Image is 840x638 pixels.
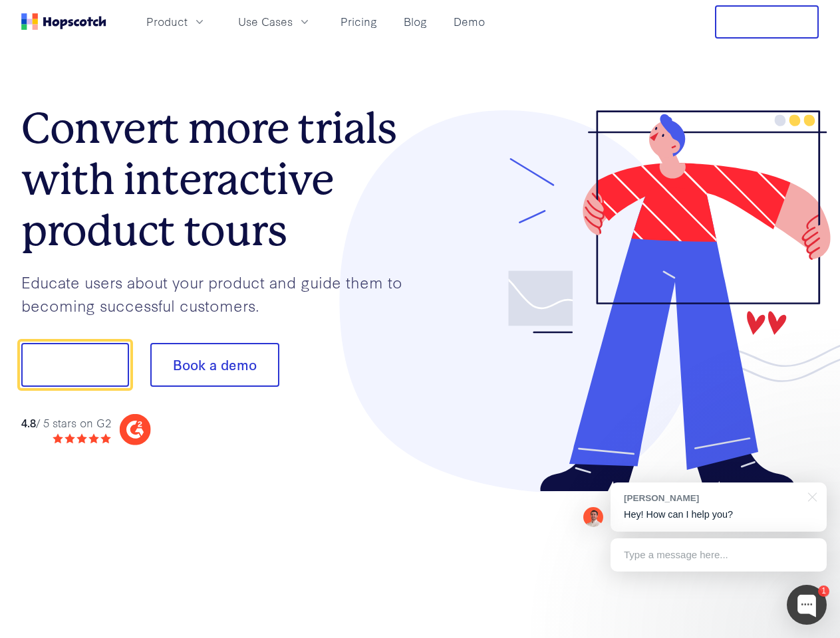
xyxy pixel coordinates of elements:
a: Demo [448,11,490,33]
button: Product [138,11,214,33]
a: Pricing [335,11,382,33]
a: Blog [398,11,432,33]
span: Use Cases [238,13,293,30]
div: 1 [818,585,829,597]
div: Type a message here... [611,538,827,572]
div: [PERSON_NAME] [624,492,800,504]
span: Product [146,13,188,30]
button: Book a demo [150,343,279,387]
h1: Convert more trials with interactive product tours [21,103,420,256]
div: / 5 stars on G2 [21,415,111,431]
a: Home [21,13,106,30]
img: Mark Spera [583,507,603,527]
button: Free Trial [715,5,819,39]
button: Use Cases [230,11,319,33]
button: Show me! [21,343,129,387]
p: Hey! How can I help you? [624,508,813,522]
p: Educate users about your product and guide them to becoming successful customers. [21,270,420,316]
strong: 4.8 [21,415,36,430]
